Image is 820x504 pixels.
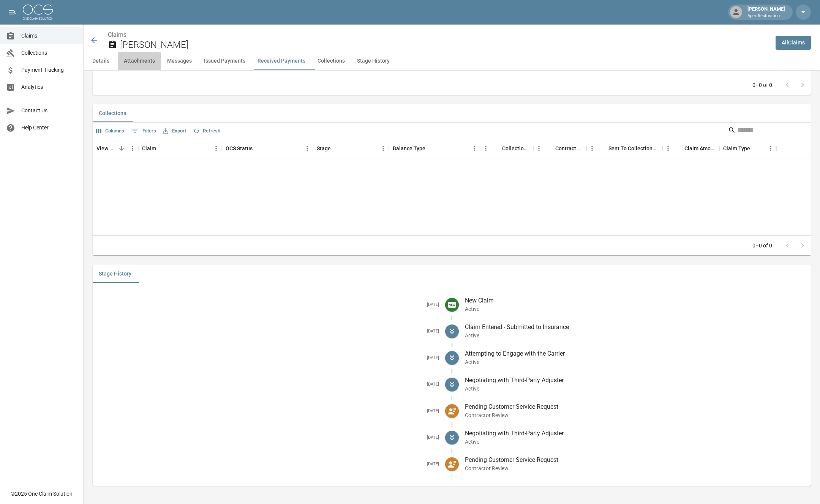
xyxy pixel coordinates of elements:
p: Negotiating with Third-Party Adjuster [465,376,805,385]
div: Claim [142,138,156,159]
div: Sent To Collections Date [608,138,659,159]
div: related-list tabs [93,104,811,122]
span: Collections [21,49,77,57]
button: Export [161,125,188,137]
div: Collections Fee [480,138,533,159]
p: Active [465,438,805,446]
div: Claim [138,138,222,159]
p: Pending Customer Service Request [465,455,805,465]
button: Menu [765,143,776,154]
div: [PERSON_NAME] [744,5,788,19]
button: Received Payments [251,52,311,70]
button: Menu [469,143,480,154]
p: Pending Customer Service Request [465,402,805,411]
nav: breadcrumb [108,30,769,39]
p: 0–0 of 0 [752,81,772,89]
div: Claim Type [719,138,776,159]
div: Balance Type [389,138,480,159]
button: Menu [533,143,545,154]
h5: [DATE] [99,408,439,414]
p: Negotiating with Third-Party Adjuster [465,429,805,438]
div: OCS Status [226,138,253,159]
p: Apex Restoration [747,13,785,19]
button: Sort [545,143,555,154]
button: Attachments [118,52,161,70]
button: Sort [116,143,127,154]
h2: [PERSON_NAME] [120,39,769,50]
button: open drawer [5,5,20,20]
button: Collections [311,52,351,70]
h5: [DATE] [99,302,439,308]
span: Payment Tracking [21,66,77,74]
button: Menu [586,143,598,154]
div: Claim Amount [684,138,716,159]
button: Sort [253,143,263,154]
p: 0–0 of 0 [752,242,772,249]
button: Menu [210,143,222,154]
button: Sort [156,143,167,154]
div: Contractor Amount [555,138,583,159]
a: Claims [108,31,126,38]
div: View Collection [96,138,116,159]
div: Stage [313,138,389,159]
button: Collections [93,104,132,122]
div: Search [728,124,809,138]
button: Sort [331,143,341,154]
h5: [DATE] [99,382,439,387]
button: Show filters [129,125,158,137]
button: Sort [598,143,608,154]
button: Select columns [94,125,126,137]
button: Refresh [191,125,222,137]
p: Active [465,332,805,339]
img: ocs-logo-white-transparent.png [23,5,53,20]
button: Messages [161,52,198,70]
p: Claim Entered - Submitted to Insurance [465,323,805,332]
div: anchor tabs [84,52,820,70]
div: Stage [317,138,331,159]
div: Claim Type [723,138,750,159]
p: Attempting to Engage with the Carrier [465,349,805,358]
button: Sort [491,143,502,154]
span: Analytics [21,83,77,91]
button: Menu [378,143,389,154]
h5: [DATE] [99,355,439,361]
button: Sort [674,143,684,154]
button: Sort [425,143,436,154]
button: Menu [662,143,674,154]
div: Sent To Collections Date [586,138,662,159]
p: New Claim [465,296,805,305]
h5: [DATE] [99,435,439,441]
div: View Collection [93,138,138,159]
span: Help Center [21,124,77,132]
div: related-list tabs [93,265,811,283]
span: Contact Us [21,107,77,115]
div: Collections Fee [502,138,529,159]
button: Menu [480,143,491,154]
button: Menu [302,143,313,154]
h5: [DATE] [99,461,439,467]
p: Active [465,305,805,313]
button: Stage History [351,52,396,70]
div: Claim Amount [662,138,719,159]
a: AllClaims [776,36,811,50]
h5: [DATE] [99,329,439,334]
button: Details [84,52,118,70]
p: Active [465,385,805,392]
div: OCS Status [222,138,313,159]
p: Active [465,358,805,366]
button: Menu [127,143,138,154]
button: Sort [750,143,761,154]
button: Issued Payments [198,52,251,70]
span: Claims [21,32,77,40]
div: Balance Type [393,138,425,159]
div: Contractor Amount [533,138,586,159]
p: Contractor Review [465,411,805,419]
button: Stage History [93,265,137,283]
p: Contractor Review [465,465,805,472]
div: © 2025 One Claim Solution [11,490,73,498]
